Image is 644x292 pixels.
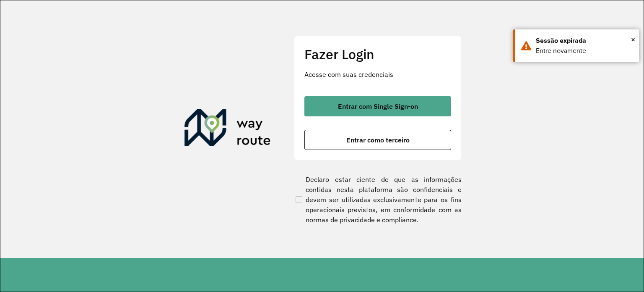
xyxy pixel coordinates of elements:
button: Close [631,33,635,46]
label: Declaro estar ciente de que as informações contidas nesta plataforma são confidenciais e devem se... [294,174,462,225]
h2: Fazer Login [304,46,451,62]
p: Acesse com suas credenciais [304,69,451,79]
span: Entrar com Single Sign-on [338,103,418,110]
div: Sessão expirada [536,36,633,46]
div: Entre novamente [536,46,633,56]
button: button [304,96,451,116]
img: Roteirizador AmbevTech [184,109,271,150]
button: button [304,130,451,150]
span: × [631,33,635,46]
span: Entrar como terceiro [346,137,410,143]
